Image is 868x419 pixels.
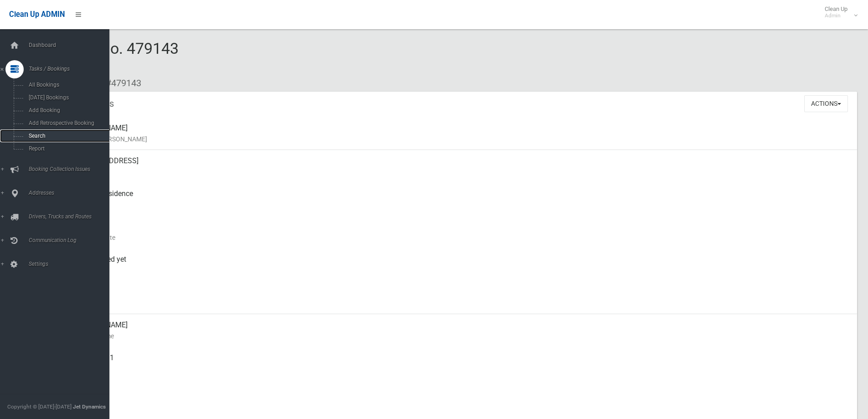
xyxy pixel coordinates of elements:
[73,134,850,145] small: Name of [PERSON_NAME]
[26,82,108,88] span: All Bookings
[26,133,108,139] span: Search
[26,120,108,126] span: Add Retrospective Booking
[820,5,857,19] span: Clean Up
[26,190,116,196] span: Addresses
[26,94,108,101] span: [DATE] Bookings
[73,403,106,410] strong: Jet Dynamics
[73,281,850,314] div: [DATE]
[26,107,108,114] span: Add Booking
[26,213,116,220] span: Drivers, Trucks and Routes
[99,75,141,92] li: #479143
[73,150,850,183] div: [STREET_ADDRESS]
[26,261,116,267] span: Settings
[73,166,850,177] small: Address
[26,145,108,152] span: Report
[9,10,65,19] span: Clean Up ADMIN
[26,237,116,243] span: Communication Log
[73,232,850,243] small: Collection Date
[73,298,850,309] small: Zone
[73,396,850,407] small: Landline
[825,12,847,19] small: Admin
[73,216,850,248] div: [DATE]
[73,347,850,380] div: 0402344591
[73,248,850,281] div: Not collected yet
[73,314,850,347] div: [PERSON_NAME]
[40,39,179,75] span: Booking No. 479143
[7,403,72,410] span: Copyright © [DATE]-[DATE]
[73,183,850,216] div: Front of Residence
[73,380,850,413] div: None given
[73,199,850,210] small: Pickup Point
[26,66,116,72] span: Tasks / Bookings
[26,42,116,48] span: Dashboard
[73,331,850,341] small: Contact Name
[73,363,850,374] small: Mobile
[804,95,848,112] button: Actions
[73,265,850,276] small: Collected At
[26,166,116,172] span: Booking Collection Issues
[73,117,850,150] div: [PERSON_NAME]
